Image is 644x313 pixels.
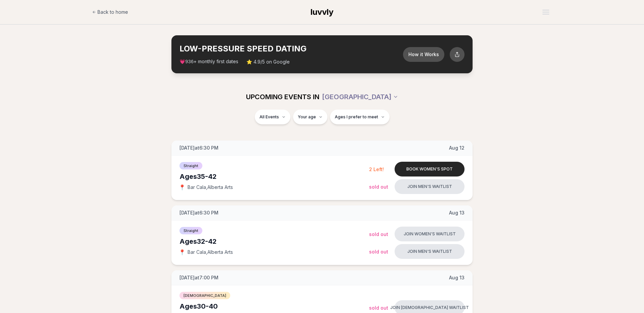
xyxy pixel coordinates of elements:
span: All Events [259,114,279,120]
button: All Events [255,110,290,124]
a: Back to home [92,5,128,19]
button: Open menu [540,7,552,17]
button: Ages I prefer to meet [330,110,390,124]
div: Ages 32-42 [179,237,369,246]
span: Straight [179,162,202,169]
span: Sold Out [369,249,388,255]
span: Sold Out [369,231,388,237]
span: Ages I prefer to meet [335,114,378,120]
span: [DATE] at 6:30 PM [179,209,218,216]
span: [DATE] at 6:30 PM [179,145,218,151]
span: 936 [185,59,194,65]
span: Back to home [97,9,128,15]
span: Sold Out [369,184,388,190]
span: ⭐ 4.9/5 on Google [246,58,290,65]
span: UPCOMING EVENTS IN [246,92,319,102]
a: luvvly [311,7,333,17]
button: Join women's waitlist [395,227,465,241]
button: [GEOGRAPHIC_DATA] [322,89,398,104]
div: Ages 35-42 [179,172,369,181]
span: Aug 12 [449,145,465,151]
span: Your age [298,114,316,120]
span: Sold Out [369,305,388,311]
span: Straight [179,227,202,234]
span: Aug 13 [449,274,465,281]
span: Bar Cala , Alberta Arts [188,184,233,191]
span: 2 Left! [369,166,384,172]
h2: LOW-PRESSURE SPEED DATING [179,43,403,54]
span: Bar Cala , Alberta Arts [188,249,233,256]
span: luvvly [311,7,333,17]
button: Your age [293,110,327,124]
span: 📍 [179,249,185,255]
button: Book women's spot [395,162,465,177]
span: [DEMOGRAPHIC_DATA] [179,292,230,299]
button: Join men's waitlist [395,244,465,259]
span: 📍 [179,185,185,190]
span: Aug 13 [449,209,465,216]
span: [DATE] at 7:00 PM [179,274,218,281]
button: Join men's waitlist [395,179,465,194]
span: 💗 + monthly first dates [179,58,238,65]
button: How it Works [403,47,444,62]
div: Ages 30-40 [179,302,369,311]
